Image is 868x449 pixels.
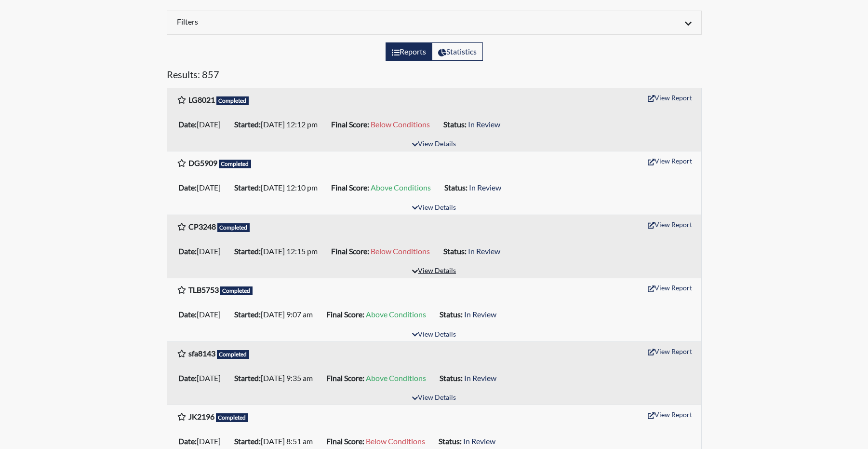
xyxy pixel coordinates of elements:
[188,285,219,294] b: TLB5753
[440,310,463,319] b: Status:
[234,120,261,129] b: Started:
[216,96,249,105] span: Completed
[230,307,322,322] li: [DATE] 9:07 am
[188,349,215,358] b: sfa8143
[408,392,460,405] button: View Details
[643,90,696,105] button: View Report
[178,310,197,319] b: Date:
[468,120,500,129] span: In Review
[643,344,696,359] button: View Report
[174,307,230,322] li: [DATE]
[188,158,217,167] b: DG5909
[167,68,702,84] h5: Results: 857
[366,373,426,382] span: Above Conditions
[217,350,250,359] span: Completed
[174,244,230,259] li: [DATE]
[234,310,261,319] b: Started:
[643,407,696,422] button: View Report
[174,434,230,449] li: [DATE]
[643,153,696,168] button: View Report
[386,42,432,61] label: View the list of reports
[216,413,249,422] span: Completed
[230,180,327,195] li: [DATE] 12:10 pm
[440,373,463,382] b: Status:
[443,246,467,256] b: Status:
[188,222,216,231] b: CP3248
[408,265,460,278] button: View Details
[408,138,460,151] button: View Details
[220,286,253,295] span: Completed
[331,246,369,256] b: Final Score:
[178,373,197,382] b: Date:
[432,42,483,61] label: View statistics about completed interviews
[178,120,197,129] b: Date:
[444,183,467,192] b: Status:
[188,95,215,104] b: LG8021
[219,160,252,168] span: Completed
[371,120,430,129] span: Below Conditions
[178,436,197,446] b: Date:
[469,183,501,192] span: In Review
[366,436,425,446] span: Below Conditions
[439,436,462,446] b: Status:
[408,202,460,215] button: View Details
[408,328,460,341] button: View Details
[230,434,322,449] li: [DATE] 8:51 am
[234,373,261,382] b: Started:
[464,373,496,382] span: In Review
[188,412,214,421] b: JK2196
[371,246,430,256] span: Below Conditions
[217,223,250,232] span: Completed
[230,244,327,259] li: [DATE] 12:15 pm
[326,373,364,382] b: Final Score:
[643,217,696,232] button: View Report
[174,370,230,386] li: [DATE]
[234,436,261,446] b: Started:
[443,120,467,129] b: Status:
[178,246,197,256] b: Date:
[331,183,369,192] b: Final Score:
[643,280,696,295] button: View Report
[170,17,699,28] div: Click to expand/collapse filters
[468,246,500,256] span: In Review
[366,310,426,319] span: Above Conditions
[177,17,427,26] h6: Filters
[371,183,431,192] span: Above Conditions
[230,117,327,132] li: [DATE] 12:12 pm
[326,436,364,446] b: Final Score:
[463,436,495,446] span: In Review
[234,246,261,256] b: Started:
[178,183,197,192] b: Date:
[174,117,230,132] li: [DATE]
[464,310,496,319] span: In Review
[234,183,261,192] b: Started:
[230,370,322,386] li: [DATE] 9:35 am
[174,180,230,195] li: [DATE]
[331,120,369,129] b: Final Score:
[326,310,364,319] b: Final Score:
